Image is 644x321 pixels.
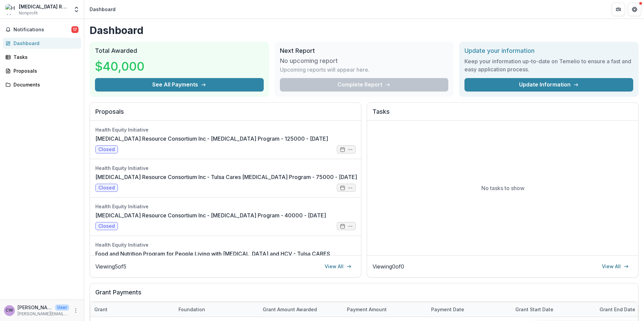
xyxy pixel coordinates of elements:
h3: No upcoming report [280,57,338,65]
p: Viewing 0 of 0 [373,262,404,271]
button: Open entity switcher [72,3,81,16]
a: Dashboard [3,38,81,49]
div: Grant start date [511,306,557,313]
div: Payment Amount [343,302,427,317]
div: [MEDICAL_DATA] Resource Consortium Inc [19,3,69,10]
p: No tasks to show [481,184,524,192]
div: Grant start date [511,302,595,317]
a: Tasks [3,51,81,63]
div: Grant end date [595,306,639,313]
h1: Dashboard [90,24,639,36]
button: See All Payments [95,78,264,92]
div: Grant [90,306,111,313]
h2: Proposals [95,108,356,121]
a: Update Information [464,78,633,92]
a: Proposals [3,65,81,76]
div: Grant amount awarded [259,302,343,317]
p: Upcoming reports will appear here. [280,66,369,74]
div: Payment date [427,302,511,317]
h2: Update your information [464,47,633,55]
span: 17 [71,26,78,33]
a: [MEDICAL_DATA] Resource Consortium Inc - [MEDICAL_DATA] Program - 40000 - [DATE] [95,211,326,219]
div: Grant [90,302,174,317]
h3: Keep your information up-to-date on Temelio to ensure a fast and easy application process. [464,57,633,73]
button: More [72,307,80,315]
span: Notifications [13,27,71,33]
p: User [55,305,69,311]
div: Documents [13,81,76,88]
h2: Tasks [373,108,633,121]
div: Payment Amount [343,306,391,313]
div: Foundation [174,302,259,317]
h2: Next Report [280,47,449,55]
div: Carly Senger Wignarajah [6,308,13,313]
div: Foundation [174,306,209,313]
a: Food and Nutrition Program for People Living with [MEDICAL_DATA] and HCV - Tulsa CARES [95,250,330,258]
div: Grant amount awarded [259,306,321,313]
div: Dashboard [90,6,116,13]
p: Viewing 5 of 5 [95,262,126,271]
p: [PERSON_NAME][EMAIL_ADDRESS][DOMAIN_NAME] [18,311,69,317]
h3: $40,000 [95,57,146,75]
a: Documents [3,79,81,90]
span: Nonprofit [19,10,38,16]
nav: breadcrumb [87,4,118,14]
h2: Grant Payments [95,289,633,301]
div: Proposals [13,67,76,74]
div: Dashboard [13,40,76,47]
a: View All [321,261,356,272]
a: View All [598,261,633,272]
button: Partners [612,3,625,16]
div: Tasks [13,53,76,61]
div: Payment date [427,306,468,313]
h2: Total Awarded [95,47,264,55]
a: [MEDICAL_DATA] Resource Consortium Inc - [MEDICAL_DATA] Program - 125000 - [DATE] [95,135,328,143]
button: Get Help [628,3,641,16]
img: HIV Resource Consortium Inc [5,4,16,15]
a: [MEDICAL_DATA] Resource Consortium Inc - Tulsa Cares [MEDICAL_DATA] Program - 75000 - [DATE] [95,173,357,181]
p: [PERSON_NAME] [PERSON_NAME] [18,304,53,311]
button: Notifications17 [3,24,81,35]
